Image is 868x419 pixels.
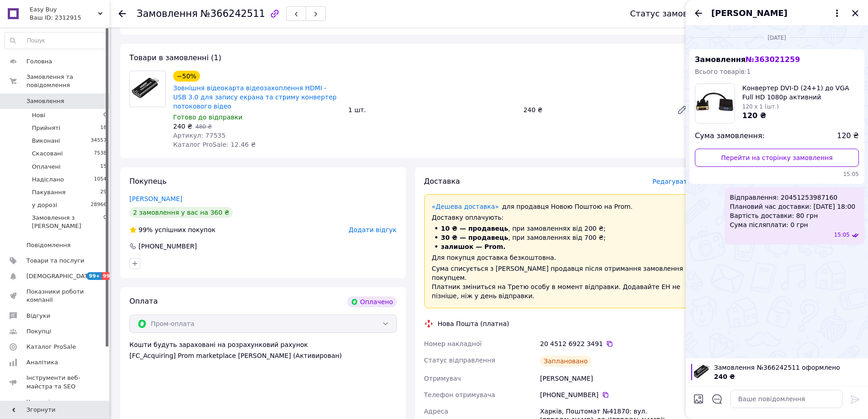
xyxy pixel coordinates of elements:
[130,76,165,101] img: Зовнішня відеокарта відеозахоплення HDMI - USB 3.0 для запису екрана та стриму конвертер потоково...
[139,226,153,233] span: 99%
[714,373,735,380] span: 240 ₴
[5,32,107,49] input: Пошук
[173,114,242,121] span: Готово до відправки
[424,357,495,364] span: Статус відправлення
[424,408,448,415] span: Адреса
[91,137,107,145] span: 34557
[26,288,84,304] span: Показники роботи компанії
[129,53,221,62] span: Товари в замовленні (1)
[129,225,216,234] div: успішних покупок
[26,257,84,265] span: Товари та послуги
[349,226,396,233] span: Додати відгук
[91,201,107,209] span: 28966
[129,297,158,305] span: Оплата
[26,57,52,66] span: Головна
[694,364,710,380] img: 4100922334_w100_h100_vneshnyaya-video-karta.jpg
[30,14,109,22] div: Ваш ID: 2312915
[834,231,850,239] span: 15:05 22.09.2025
[26,374,84,390] span: Інструменти веб-майстра та SEO
[347,296,396,307] div: Оплачено
[26,272,94,280] span: [DEMOGRAPHIC_DATA]
[103,214,107,230] span: 0
[26,73,109,89] span: Замовлення та повідомлення
[26,343,76,351] span: Каталог ProSale
[695,68,751,75] span: Всього товарів: 1
[118,9,126,18] div: Повернутися назад
[432,253,684,262] div: Для покупця доставка безкоштовна.
[102,272,117,280] span: 99+
[711,7,842,19] button: [PERSON_NAME]
[32,188,66,197] span: Пакування
[32,176,64,184] span: Надіслано
[32,111,45,119] span: Нові
[432,202,684,211] div: для продавця Новою Поштою на Prom.
[538,370,693,387] div: [PERSON_NAME]
[26,97,64,105] span: Замовлення
[695,131,765,141] span: Сума замовлення:
[441,234,508,241] span: 30 ₴ — продавець
[540,339,691,348] div: 20 4512 6922 3491
[138,242,198,251] div: [PHONE_NUMBER]
[137,8,198,19] span: Замовлення
[32,163,61,171] span: Оплачені
[695,149,859,167] a: Перейти на сторінку замовлення
[711,393,723,405] button: Відкрити шаблони відповідей
[432,264,684,300] div: Сума списується з [PERSON_NAME] продавця після отримання замовлення покупцем. Платник зміниться н...
[32,150,63,158] span: Скасовані
[32,124,60,132] span: Прийняті
[424,391,495,398] span: Телефон отримувача
[195,124,212,130] span: 480 ₴
[695,84,734,123] img: 1915893362_w100_h100_konverter-dvi-d-241.jpg
[630,9,714,18] div: Статус замовлення
[129,207,233,218] div: 2 замовлення у вас на 360 ₴
[711,7,787,19] span: [PERSON_NAME]
[94,150,107,158] span: 7538
[26,327,51,336] span: Покупці
[87,272,102,280] span: 99+
[26,398,84,414] span: Управління сайтом
[695,171,859,178] span: 15:05 22.09.2025
[742,83,859,102] span: Конвертер DVI-D (24+1) до VGA Full HD 1080p активний перехідник перетворювач адаптер для підключе...
[652,178,691,185] span: Редагувати
[520,103,669,116] div: 240 ₴
[742,103,779,110] span: 120 x 1 (шт.)
[32,214,103,230] span: Замовлення з [PERSON_NAME]
[129,195,182,202] a: [PERSON_NAME]
[173,141,256,148] span: Каталог ProSale: 12.46 ₴
[30,5,98,14] span: Easy Buy
[26,241,71,249] span: Повідомлення
[745,55,800,64] span: № 363021259
[103,111,107,119] span: 0
[730,193,855,229] span: Відправлення: 20451253987160 Плановий час доставки: [DATE] 18:00 Вартість доставки: 80 грн Сума п...
[129,177,167,186] span: Покупець
[173,71,200,82] div: −50%
[714,363,863,372] span: Замовлення №366242511 оформлено
[742,111,766,120] span: 120 ₴
[173,123,192,130] span: 240 ₴
[695,55,800,64] span: Замовлення
[94,176,107,184] span: 1054
[173,84,337,110] a: Зовнішня відеокарта відеозахоплення HDMI - USB 3.0 для запису екрана та стриму конвертер потоково...
[673,101,691,119] a: Редагувати
[424,177,460,186] span: Доставка
[432,203,499,210] a: «Дешева доставка»
[837,131,859,141] span: 120 ₴
[432,213,684,222] div: Доставку оплачують:
[129,351,397,360] div: [FC_Acquiring] Prom marketplace [PERSON_NAME] (Активирован)
[540,356,591,367] div: Заплановано
[436,319,512,328] div: Нова Пошта (платна)
[100,163,107,171] span: 15
[26,358,58,367] span: Аналітика
[693,8,704,19] button: Назад
[432,224,684,233] li: , при замовленнях від 200 ₴;
[200,8,265,19] span: №366242511
[689,33,864,42] div: 22.09.2025
[424,375,461,382] span: Отримувач
[441,243,506,250] span: залишок — Prom.
[26,312,50,320] span: Відгуки
[764,34,790,42] span: [DATE]
[173,132,226,139] span: Артикул: 77535
[432,233,684,242] li: , при замовленнях від 700 ₴;
[441,225,508,232] span: 10 ₴ — продавець
[129,340,397,360] div: Кошти будуть зараховані на розрахунковий рахунок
